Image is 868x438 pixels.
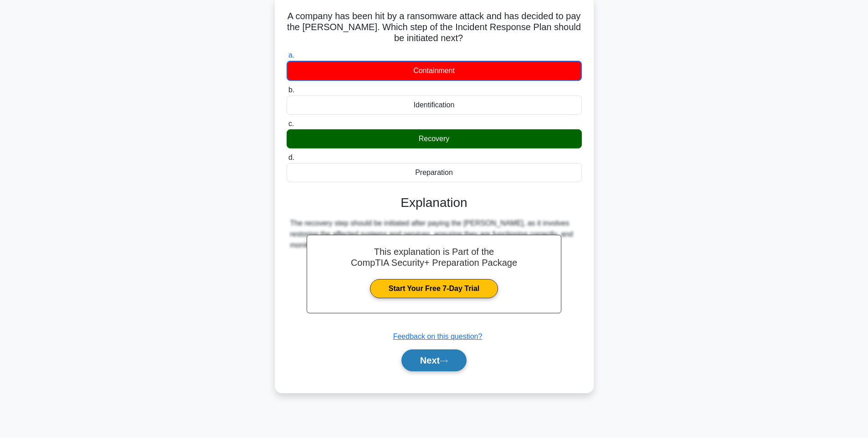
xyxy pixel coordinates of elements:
[288,120,294,127] span: c.
[288,153,294,161] span: d.
[287,163,582,182] div: Preparation
[288,51,294,59] span: a.
[288,86,294,94] span: b.
[370,279,498,298] a: Start Your Free 7-Day Trial
[287,61,582,81] div: Containment
[287,95,582,115] div: Identification
[393,332,483,340] a: Feedback on this question?
[401,349,467,371] button: Next
[292,195,576,211] h3: Explanation
[286,11,583,44] h5: A company has been hit by a ransomware attack and has decided to pay the [PERSON_NAME]. Which ste...
[287,129,582,148] div: Recovery
[290,218,578,251] div: The recovery step should be initiated after paying the [PERSON_NAME], as it involves restoring th...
